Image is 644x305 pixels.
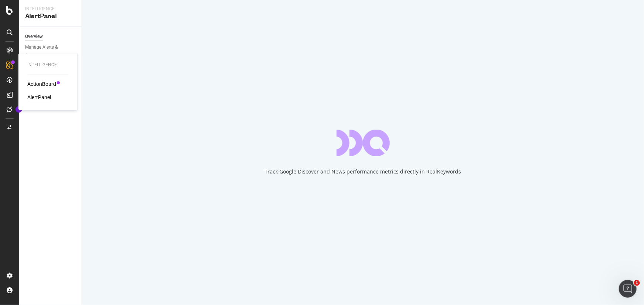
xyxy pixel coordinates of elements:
[619,280,637,298] iframe: Intercom live chat
[25,33,43,41] div: Overview
[27,81,56,88] a: ActionBoard
[265,168,461,175] div: Track Google Discover and News performance metrics directly in RealKeywords
[25,33,76,41] a: Overview
[25,43,69,59] div: Manage Alerts & Groups
[25,6,76,12] div: Intelligence
[16,106,22,113] div: Tooltip anchor
[27,94,51,101] a: AlertPanel
[27,62,69,69] div: Intelligence
[25,43,76,59] a: Manage Alerts & Groups
[634,280,640,286] span: 1
[25,12,76,21] div: AlertPanel
[337,130,390,156] div: animation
